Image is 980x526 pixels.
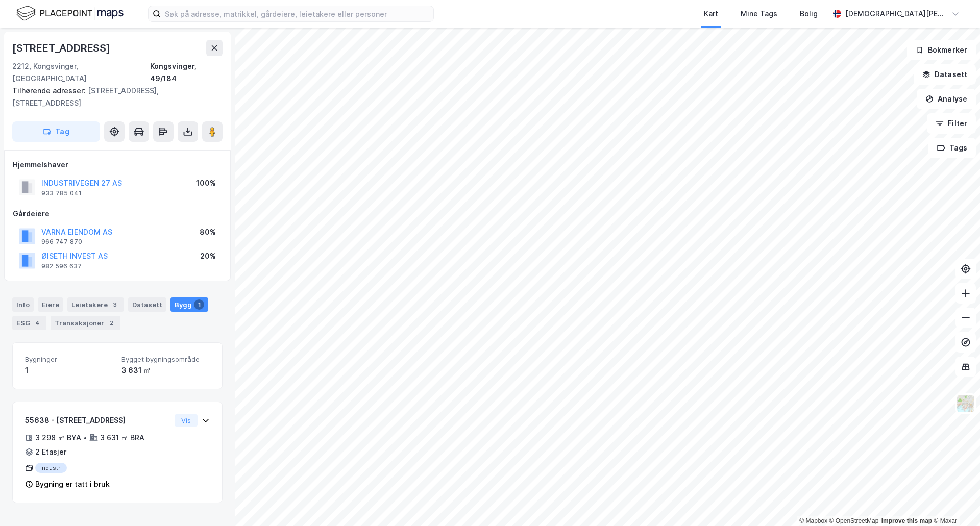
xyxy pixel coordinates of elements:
[907,40,976,60] button: Bokmerker
[41,238,82,246] div: 966 747 870
[35,478,110,490] div: Bygning er tatt i bruk
[914,64,976,85] button: Datasett
[41,262,82,270] div: 982 596 637
[128,297,166,312] div: Datasett
[83,434,87,442] div: •
[161,6,433,21] input: Søk på adresse, matrikkel, gårdeiere, leietakere eller personer
[35,446,66,458] div: 2 Etasjer
[928,138,976,158] button: Tags
[106,318,116,328] div: 2
[16,5,124,22] img: logo.f888ab2527a4732fd821a326f86c7f29.svg
[13,208,222,220] div: Gårdeiere
[799,517,827,524] a: Mapbox
[25,355,113,364] span: Bygninger
[929,477,980,526] iframe: Chat Widget
[12,60,150,85] div: 2212, Kongsvinger, [GEOGRAPHIC_DATA]
[12,86,88,95] span: Tilhørende adresser:
[917,89,976,109] button: Analyse
[800,8,818,20] div: Bolig
[845,8,947,20] div: [DEMOGRAPHIC_DATA][PERSON_NAME]
[41,189,82,197] div: 933 785 041
[121,355,210,364] span: Bygget bygningsområde
[150,60,223,85] div: Kongsvinger, 49/184
[829,517,879,524] a: OpenStreetMap
[170,297,208,312] div: Bygg
[100,432,144,444] div: 3 631 ㎡ BRA
[194,299,204,310] div: 1
[741,8,777,20] div: Mine Tags
[12,40,112,56] div: [STREET_ADDRESS]
[25,414,170,427] div: 55638 - [STREET_ADDRESS]
[927,113,976,134] button: Filter
[196,177,216,189] div: 100%
[51,316,120,330] div: Transaksjoner
[38,297,63,312] div: Eiere
[12,297,34,312] div: Info
[67,297,124,312] div: Leietakere
[175,414,198,427] button: Vis
[881,517,932,524] a: Improve this map
[12,85,214,109] div: [STREET_ADDRESS], [STREET_ADDRESS]
[13,159,222,171] div: Hjemmelshaver
[12,316,46,330] div: ESG
[35,432,81,444] div: 3 298 ㎡ BYA
[929,477,980,526] div: Kontrollprogram for chat
[32,318,42,328] div: 4
[121,364,210,377] div: 3 631 ㎡
[110,299,120,310] div: 3
[25,364,113,377] div: 1
[704,8,718,20] div: Kart
[200,226,216,238] div: 80%
[200,250,216,262] div: 20%
[956,394,975,413] img: Z
[12,121,100,142] button: Tag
